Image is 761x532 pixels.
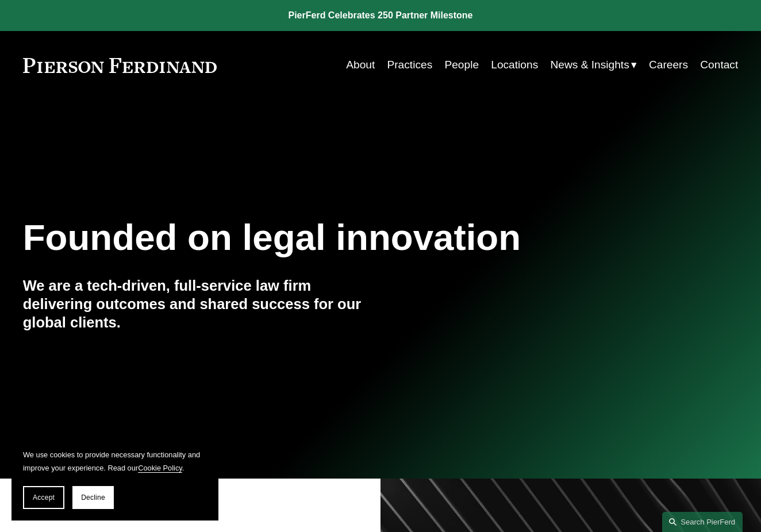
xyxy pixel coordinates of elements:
p: We use cookies to provide necessary functionality and improve your experience. Read our . [23,448,207,475]
a: Practices [387,54,432,76]
a: Careers [649,54,688,76]
h4: We are a tech-driven, full-service law firm delivering outcomes and shared success for our global... [23,276,380,332]
button: Decline [72,486,114,509]
span: News & Insights [550,55,629,75]
span: Decline [81,494,105,502]
button: Accept [23,486,64,509]
a: Cookie Policy [138,464,182,472]
a: Contact [700,54,738,76]
section: Cookie banner [11,437,218,521]
a: People [444,54,479,76]
span: Accept [33,494,55,502]
a: About [346,54,375,76]
a: Locations [491,54,538,76]
a: folder dropdown [550,54,636,76]
h1: Founded on legal innovation [23,217,619,259]
a: Search this site [662,512,743,532]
